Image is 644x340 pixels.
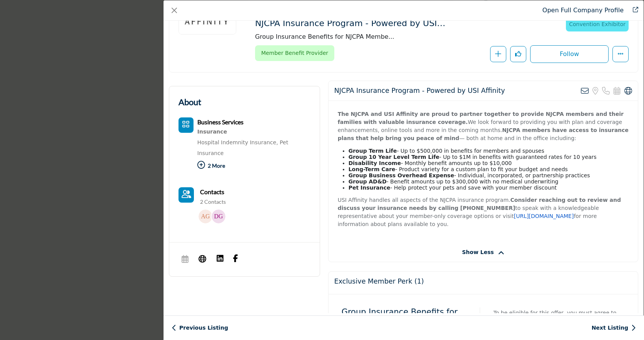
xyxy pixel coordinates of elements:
li: - Benefit amounts up to $300,000 with no medical underwriting [349,178,629,185]
h5: Exclusive Member Perk (1) [334,277,424,286]
a: Redirect to usi-affinity [542,7,624,14]
li: - Product variety for a custom plan to fit your budget and needs [349,166,629,172]
a: Hospital Indemnity Insurance, [197,139,278,145]
button: Add To List [490,46,506,62]
strong: Group AD&D [349,178,387,185]
span: Show Less [462,248,494,256]
li: - Help protect your pets and save with your member discount [349,185,629,191]
a: Redirect to usi-affinity [627,6,638,15]
li: - Up to $500,000 in benefits for members and spouses [349,148,629,154]
b: Business Services [197,118,244,125]
button: Category Icon [179,117,194,133]
a: Contacts [200,187,224,196]
div: Professional liability, healthcare, life insurance, risk management [197,127,310,137]
button: Contact-Employee Icon [179,187,194,203]
p: To be eligible for this offer, you must agree to the terms and conditions below. [493,309,624,325]
strong: The NJCPA and USI Affinity are proud to partner together to provide NJCPA members and their famil... [338,111,624,125]
img: Alan G. [199,210,212,223]
a: Link of redirect to contact page [179,187,194,203]
button: Like [510,46,526,62]
span: Group Insurance Benefits for NJCPA Members [255,32,501,41]
strong: Disability Income [349,160,401,166]
h2: Group Insurance Benefits for NJCPA Members [342,307,475,327]
li: - Individual, incorporated, or partnership practices [349,172,629,178]
button: More Options [612,46,629,62]
strong: Group 10 Year Level Term Life [349,154,439,160]
b: Contacts [200,188,224,195]
h2: NJCPA Insurance Program - Powered by USI Affinity [255,18,467,28]
strong: Long-Term Care [349,166,395,172]
a: Insurance [197,127,310,137]
li: - Monthly benefit amounts up to $10,000 [349,160,629,166]
li: - Up to $1M in benefits with guaranteed rates for 10 years [349,154,629,160]
a: Previous Listing [172,324,228,332]
button: Redirect to login [530,45,609,63]
img: Facebook [232,254,239,262]
strong: Pet Insurance [349,185,390,191]
img: Deborah G. [212,210,225,223]
p: Convention Exhibitor [569,19,626,30]
img: LinkedIn [216,254,224,262]
span: Member Benefit Provider [258,47,331,59]
strong: Group Term Life [349,148,397,154]
a: Business Services [197,119,244,125]
a: [URL][DOMAIN_NAME] [514,213,574,219]
button: Close [169,5,180,16]
h2: NJCPA Insurance Program - Powered by USI Affinity [334,87,505,95]
a: Next Listing [592,324,636,332]
p: 2 More [197,158,310,175]
strong: Group Business Overhead Expense [349,172,454,178]
p: We look forward to providing you with plan and coverage enhancements, online tools and more in th... [338,110,629,142]
a: 2 Contacts [200,198,226,206]
p: USI Affinity handles all aspects of the NJCPA insurance program. to speak with a knowledgeable re... [338,196,629,228]
h2: About [179,96,201,108]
